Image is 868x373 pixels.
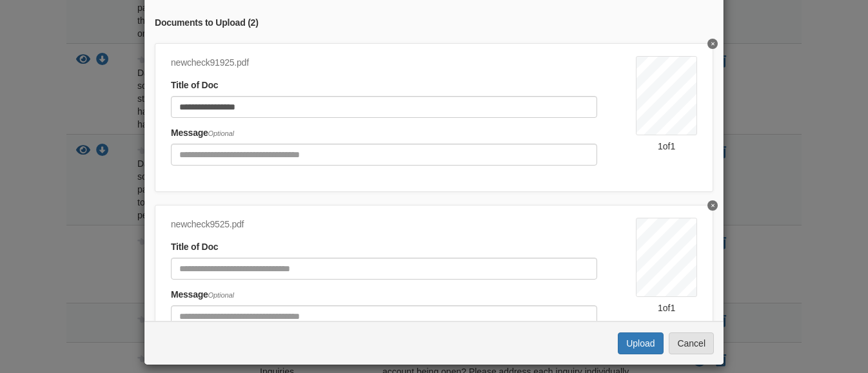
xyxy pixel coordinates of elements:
input: Include any comments on this document [171,305,597,327]
label: Message [171,126,234,140]
label: Message [171,288,234,302]
div: 1 of 1 [636,140,697,153]
label: Title of Doc [171,79,218,93]
button: Delete undefined [707,200,718,211]
input: Document Title [171,258,597,280]
div: newcheck9525.pdf [171,218,597,232]
label: Title of Doc [171,240,218,254]
button: Upload [618,332,663,354]
button: Delete check stub mchs 1 [707,39,718,49]
span: Optional [208,291,234,299]
div: 1 of 1 [636,301,697,314]
button: Cancel [669,332,714,354]
div: Documents to Upload ( 2 ) [155,16,713,30]
div: newcheck91925.pdf [171,56,597,70]
span: Optional [208,129,234,137]
input: Include any comments on this document [171,144,597,166]
input: Document Title [171,96,597,118]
